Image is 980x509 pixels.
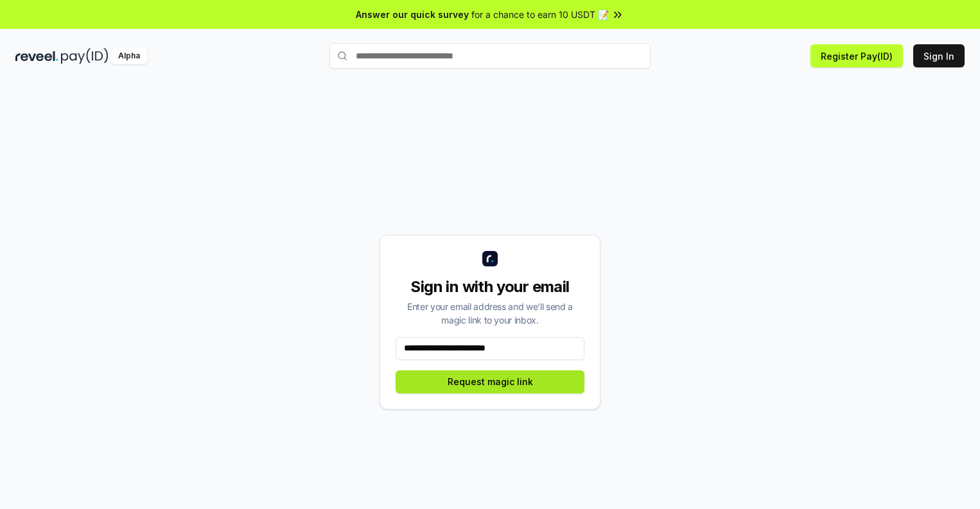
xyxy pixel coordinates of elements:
div: Enter your email address and we’ll send a magic link to your inbox. [396,300,584,327]
img: pay_id [61,48,109,64]
button: Register Pay(ID) [810,44,903,67]
div: Sign in with your email [396,277,584,297]
span: for a chance to earn 10 USDT 📝 [471,8,609,21]
span: Answer our quick survey [356,8,469,21]
button: Sign In [913,44,965,67]
img: logo_small [482,251,498,266]
img: reveel_dark [15,48,58,64]
div: Alpha [111,48,147,64]
button: Request magic link [396,370,584,393]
